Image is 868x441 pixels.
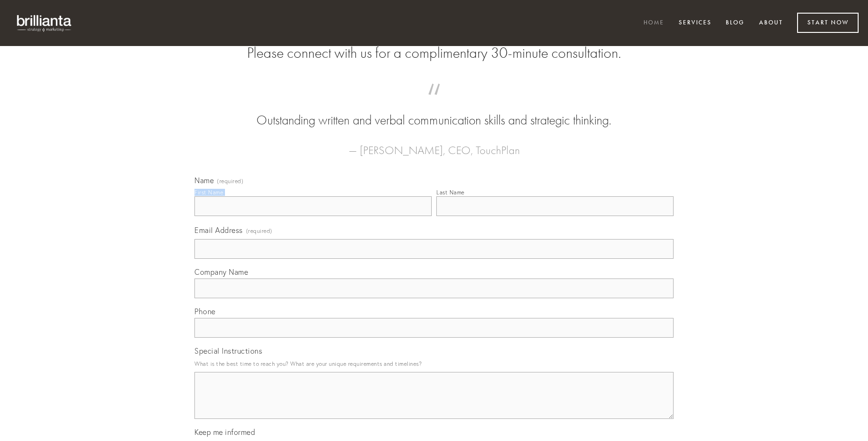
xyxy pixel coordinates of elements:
[720,15,751,31] a: Blog
[194,189,223,196] div: First Name
[753,15,789,31] a: About
[217,178,243,184] span: (required)
[194,357,674,370] p: What is the best time to reach you? What are your unique requirements and timelines?
[209,93,659,130] blockquote: Outstanding written and verbal communication skills and strategic thinking.
[194,176,214,185] span: Name
[246,224,272,237] span: (required)
[209,130,659,160] figcaption: — [PERSON_NAME], CEO, TouchPlan
[436,189,465,196] div: Last Name
[194,346,262,356] span: Special Instructions
[797,13,859,33] a: Start Now
[194,267,248,277] span: Company Name
[194,427,255,437] span: Keep me informed
[194,44,674,62] h2: Please connect with us for a complimentary 30-minute consultation.
[194,225,243,235] span: Email Address
[209,93,659,111] span: “
[637,15,670,31] a: Home
[9,9,80,37] img: brillianta - research, strategy, marketing
[194,307,216,316] span: Phone
[673,15,718,31] a: Services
